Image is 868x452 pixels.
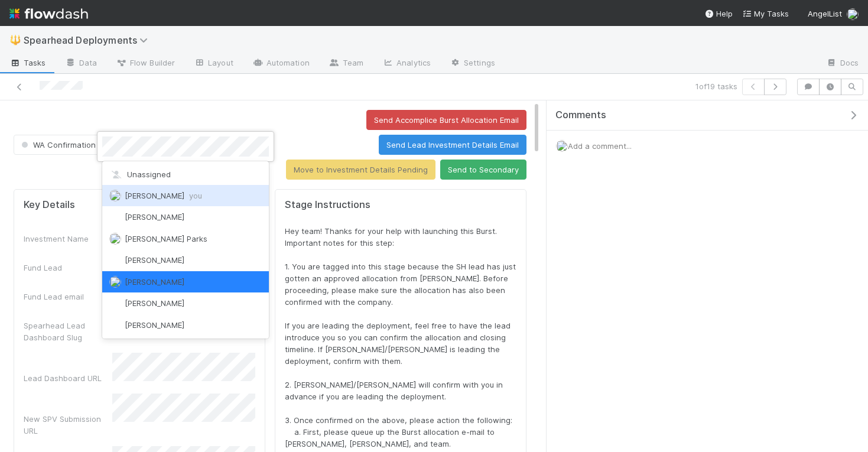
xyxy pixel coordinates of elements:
img: avatar_784ea27d-2d59-4749-b480-57d513651deb.png [109,190,121,201]
img: avatar_462714f4-64db-4129-b9df-50d7d164b9fc.png [109,276,121,288]
span: [PERSON_NAME] [125,298,184,308]
span: you [189,191,202,200]
img: avatar_7e1c67d1-c55a-4d71-9394-c171c6adeb61.png [109,255,121,266]
img: avatar_a669165c-e543-4b1d-ab80-0c2a52253154.png [109,298,121,310]
span: [PERSON_NAME] [125,212,184,222]
span: Unassigned [109,170,171,179]
img: avatar_5f70d5aa-aee0-4934-b4c6-fe98e66e39e6.png [109,233,121,245]
img: avatar_373edd95-16a2-4147-b8bb-00c056c2609c.png [109,319,121,331]
img: avatar_8fe3758e-7d23-4e6b-a9f5-b81892974716.png [109,212,121,223]
span: [PERSON_NAME] [125,255,184,265]
span: [PERSON_NAME] [125,191,202,200]
span: [PERSON_NAME] [125,277,184,287]
span: [PERSON_NAME] [125,320,184,330]
span: [PERSON_NAME] Parks [125,234,207,243]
